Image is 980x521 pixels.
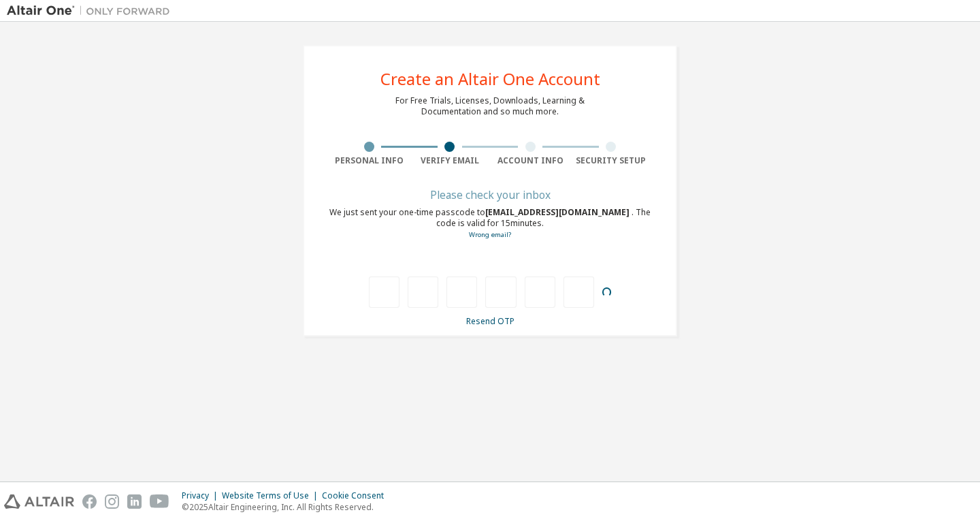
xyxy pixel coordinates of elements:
img: youtube.svg [150,494,169,509]
div: Create an Altair One Account [380,71,600,87]
img: instagram.svg [105,494,119,509]
div: For Free Trials, Licenses, Downloads, Learning & Documentation and so much more. [395,95,585,117]
p: © 2025 Altair Engineering, Inc. All Rights Reserved. [182,501,392,513]
div: Privacy [182,490,222,501]
div: Personal Info [329,155,410,166]
div: Website Terms of Use [222,490,322,501]
img: Altair One [7,4,177,18]
img: altair_logo.svg [4,494,74,509]
div: Verify Email [410,155,491,166]
div: Please check your inbox [329,191,651,199]
div: Cookie Consent [322,490,392,501]
img: linkedin.svg [127,494,142,509]
div: Account Info [490,155,571,166]
div: We just sent your one-time passcode to . The code is valid for 15 minutes. [329,207,651,240]
a: Resend OTP [466,315,514,327]
span: [EMAIL_ADDRESS][DOMAIN_NAME] [485,206,632,218]
a: Go back to the registration form [469,230,511,239]
div: Security Setup [571,155,652,166]
img: facebook.svg [82,494,97,509]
